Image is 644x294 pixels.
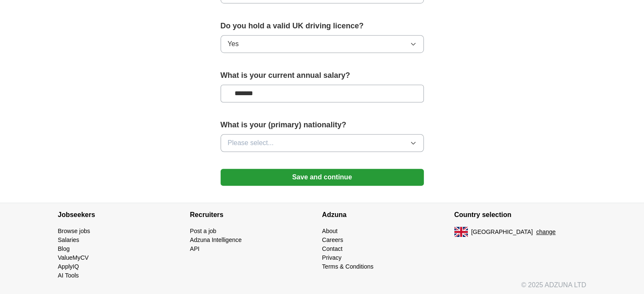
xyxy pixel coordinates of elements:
a: Contact [322,245,343,252]
button: Save and continue [221,169,424,186]
label: What is your (primary) nationality? [221,119,424,131]
label: What is your current annual salary? [221,70,424,81]
span: Please select... [228,138,274,148]
h4: Country selection [454,203,586,227]
span: [GEOGRAPHIC_DATA] [471,228,533,236]
label: Do you hold a valid UK driving licence? [221,20,424,32]
button: Please select... [221,134,424,152]
button: Yes [221,35,424,53]
a: Adzuna Intelligence [190,236,242,243]
a: About [322,228,338,234]
a: Salaries [58,236,80,243]
a: Privacy [322,254,342,261]
a: Blog [58,245,70,252]
span: Yes [228,39,239,49]
a: Careers [322,236,343,243]
a: ValueMyCV [58,254,89,261]
a: ApplyIQ [58,263,79,270]
a: AI Tools [58,272,79,279]
img: UK flag [454,227,468,237]
a: API [190,245,200,252]
a: Terms & Conditions [322,263,373,270]
button: change [536,228,556,236]
a: Browse jobs [58,228,90,234]
a: Post a job [190,228,216,234]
